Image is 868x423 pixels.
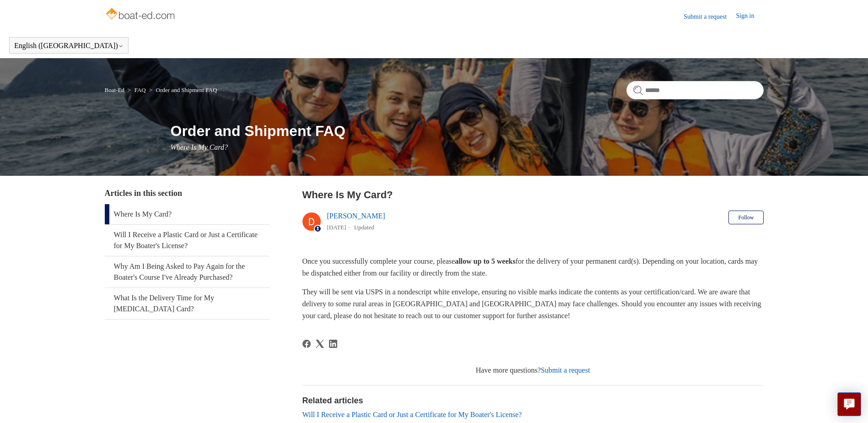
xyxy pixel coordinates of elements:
[302,286,764,321] p: They will be sent via USPS in a nondescript white envelope, ensuring no visible marks indicate th...
[327,212,385,220] a: [PERSON_NAME]
[736,11,763,22] a: Sign in
[171,120,764,142] h1: Order and Shipment FAQ
[135,87,146,93] a: FAQ
[147,87,217,93] li: Order and Shipment FAQ
[329,340,337,348] a: LinkedIn
[837,392,861,416] button: Live chat
[728,211,763,224] button: Follow Article
[105,5,178,24] img: Boat-Ed Help Center home page
[171,143,228,151] span: Where Is My Card?
[302,411,522,418] a: Will I Receive a Plastic Card or Just a Certificate for My Boater's License?
[105,189,182,198] span: Articles in this section
[316,340,324,348] a: X Corp
[302,255,764,279] p: Once you successfully complete your course, please for the delivery of your permanent card(s). De...
[14,42,124,50] button: English ([GEOGRAPHIC_DATA])
[316,340,324,348] svg: Share this page on X Corp
[329,340,337,348] svg: Share this page on LinkedIn
[354,224,374,231] li: Updated
[302,187,764,202] h2: Where Is My Card?
[105,87,126,93] li: Boat-Ed
[302,340,311,348] svg: Share this page on Facebook
[302,365,764,376] div: Have more questions?
[626,81,764,99] input: Search
[302,340,311,348] a: Facebook
[105,225,270,256] a: Will I Receive a Plastic Card or Just a Certificate for My Boater's License?
[105,204,270,224] a: Where Is My Card?
[105,87,124,93] a: Boat-Ed
[455,257,515,265] strong: allow up to 5 weeks
[541,366,590,374] a: Submit a request
[302,395,764,407] h2: Related articles
[105,256,270,287] a: Why Am I Being Asked to Pay Again for the Boater's Course I've Already Purchased?
[684,12,736,22] a: Submit a request
[327,224,346,231] time: 04/15/2024, 17:31
[105,288,270,319] a: What Is the Delivery Time for My [MEDICAL_DATA] Card?
[156,87,217,93] a: Order and Shipment FAQ
[126,87,147,93] li: FAQ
